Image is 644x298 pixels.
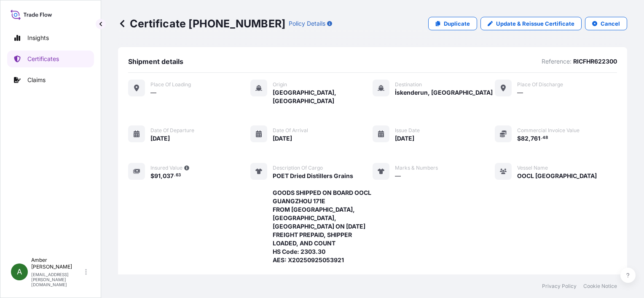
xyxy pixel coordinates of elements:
a: Privacy Policy [542,283,577,290]
p: Amber [PERSON_NAME] [31,257,83,270]
span: Issue Date [395,127,420,134]
span: , [529,136,531,141]
span: $ [150,173,154,179]
span: , [161,173,163,179]
span: — [395,172,401,180]
span: [GEOGRAPHIC_DATA], [GEOGRAPHIC_DATA] [273,88,373,105]
a: Insights [7,29,94,46]
span: . [174,174,175,177]
p: Claims [27,76,46,84]
span: Origin [273,81,287,88]
p: Certificate [PHONE_NUMBER] [118,17,285,30]
span: OOCL [GEOGRAPHIC_DATA] [517,172,597,180]
p: [EMAIL_ADDRESS][PERSON_NAME][DOMAIN_NAME] [31,272,83,287]
span: Date of departure [150,127,194,134]
a: Claims [7,72,94,88]
p: Cancel [601,19,620,28]
span: Description of cargo [273,165,323,171]
a: Update & Reissue Certificate [480,17,582,30]
span: — [150,88,156,97]
span: Date of arrival [273,127,308,134]
span: 82 [521,136,529,141]
p: Reference: [542,57,572,66]
button: Cancel [585,17,627,30]
span: . [541,136,542,139]
span: [DATE] [395,134,414,143]
p: Duplicate [444,19,470,28]
a: Duplicate [428,17,477,30]
span: İskenderun, [GEOGRAPHIC_DATA] [395,88,493,97]
span: Marks & Numbers [395,165,438,171]
span: — [517,88,523,97]
span: 48 [542,136,548,139]
span: 037 [163,173,174,179]
span: Place of Loading [150,81,191,88]
a: Cookie Notice [583,283,617,290]
span: Vessel Name [517,165,548,171]
span: POET Dried Distillers Grains GOODS SHIPPED ON BOARD OOCL GUANGZHOU 171E FROM [GEOGRAPHIC_DATA], [... [273,172,373,264]
span: 91 [154,173,161,179]
span: [DATE] [273,134,292,143]
span: [DATE] [150,134,170,143]
p: Certificates [27,55,59,63]
span: A [17,268,22,276]
span: 63 [176,174,181,177]
p: Policy Details [289,19,325,28]
a: Certificates [7,51,94,67]
span: Shipment details [128,57,183,66]
span: Commercial Invoice Value [517,127,580,134]
p: Update & Reissue Certificate [496,19,574,28]
span: Insured Value [150,165,182,171]
span: Place of discharge [517,81,563,88]
p: Insights [27,34,49,42]
span: Destination [395,81,422,88]
span: 761 [531,136,540,141]
span: $ [517,136,521,141]
p: RICFHR622300 [573,57,617,66]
